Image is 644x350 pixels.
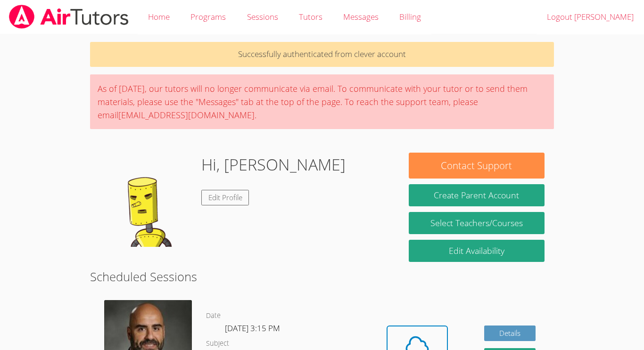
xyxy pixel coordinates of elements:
[225,323,280,334] span: [DATE] 3:15 PM
[99,153,194,247] img: default.png
[343,11,379,22] span: Messages
[206,338,229,350] dt: Subject
[90,74,554,129] div: As of [DATE], our tutors will no longer communicate via email. To communicate with your tutor or ...
[90,42,554,67] p: Successfully authenticated from clever account
[201,153,346,177] h1: Hi, [PERSON_NAME]
[409,153,545,179] button: Contact Support
[206,310,221,322] dt: Date
[409,212,545,234] a: Select Teachers/Courses
[90,268,554,285] h2: Scheduled Sessions
[484,326,536,341] a: Details
[201,190,249,205] a: Edit Profile
[409,184,545,206] button: Create Parent Account
[8,5,130,29] img: airtutors_banner-c4298cdbf04f3fff15de1276eac7730deb9818008684d7c2e4769d2f7ddbe033.png
[409,240,545,262] a: Edit Availability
